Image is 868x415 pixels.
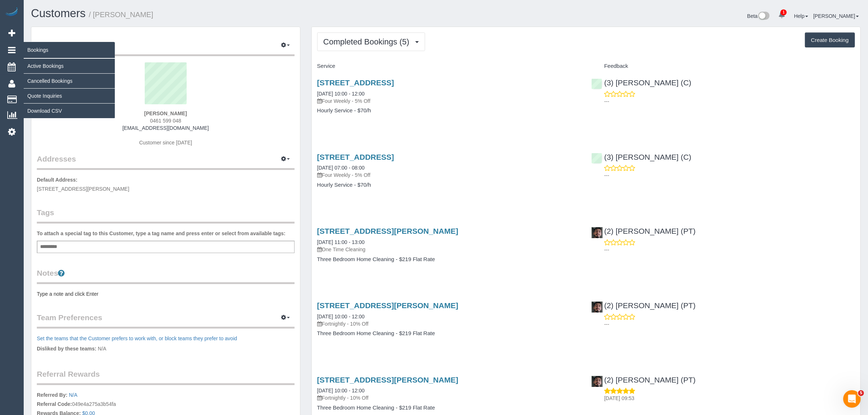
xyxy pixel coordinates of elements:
[24,104,115,118] a: Download CSV
[37,312,295,329] legend: Team Preferences
[37,207,295,224] legend: Tags
[24,42,115,58] span: Bookings
[747,13,770,19] a: Beta
[591,376,696,384] a: (2) [PERSON_NAME] (PT)
[781,9,787,15] span: 1
[24,89,115,103] a: Quote Inquiries
[775,7,789,23] a: 1
[317,227,458,235] a: [STREET_ADDRESS][PERSON_NAME]
[317,330,581,337] h4: Three Bedroom Home Cleaning - $219 Flat Rate
[758,12,770,21] img: New interface
[317,388,365,393] a: [DATE] 10:00 - 12:00
[144,110,187,116] strong: [PERSON_NAME]
[813,13,859,19] a: [PERSON_NAME]
[24,74,115,88] a: Cancelled Bookings
[317,153,394,161] a: [STREET_ADDRESS]
[317,171,581,179] p: Four Weekly - 5% Off
[317,246,581,253] p: One Time Cleaning
[592,227,603,238] img: (2) Reggy Cogulet (PT)
[604,246,855,253] p: ---
[591,301,696,310] a: (2) [PERSON_NAME] (PT)
[604,98,855,105] p: ---
[794,13,808,19] a: Help
[592,302,603,313] img: (2) Reggy Cogulet (PT)
[591,153,691,161] a: (3) [PERSON_NAME] (C)
[37,268,295,284] legend: Notes
[317,301,458,310] a: [STREET_ADDRESS][PERSON_NAME]
[98,346,106,352] span: N/A
[591,63,855,69] h4: Feedback
[317,182,581,188] h4: Hourly Service - $70/h
[604,395,855,402] p: [DATE] 09:53
[317,405,581,411] h4: Three Bedroom Home Cleaning - $219 Flat Rate
[591,78,691,87] a: (3) [PERSON_NAME] (C)
[37,186,129,192] span: [STREET_ADDRESS][PERSON_NAME]
[317,165,365,171] a: [DATE] 07:00 - 08:00
[37,369,295,385] legend: Referral Rewards
[31,7,86,20] a: Customers
[317,108,581,114] h4: Hourly Service - $70/h
[37,345,96,352] label: Disliked by these teams:
[591,227,696,235] a: (2) [PERSON_NAME] (PT)
[317,91,365,97] a: [DATE] 10:00 - 12:00
[37,230,285,237] label: To attach a special tag to this Customer, type a tag name and press enter or select from availabl...
[37,176,78,183] label: Default Address:
[139,140,192,146] span: Customer since [DATE]
[24,59,115,73] a: Active Bookings
[805,32,855,48] button: Create Booking
[150,118,182,124] span: 0461 599 048
[317,239,365,245] a: [DATE] 11:00 - 13:00
[858,390,864,396] span: 5
[89,11,153,19] small: / [PERSON_NAME]
[323,37,413,46] span: Completed Bookings (5)
[317,314,365,319] a: [DATE] 10:00 - 12:00
[122,125,209,131] a: [EMAIL_ADDRESS][DOMAIN_NAME]
[604,172,855,179] p: ---
[592,376,603,387] img: (2) Reggy Cogulet (PT)
[37,391,67,399] label: Referred By:
[317,97,581,105] p: Four Weekly - 5% Off
[37,40,295,56] legend: Customer Info
[843,390,861,408] iframe: Intercom live chat
[317,394,581,402] p: Fortnightly - 10% Off
[24,58,115,119] ul: Bookings
[37,336,237,341] a: Set the teams that the Customer prefers to work with, or block teams they prefer to avoid
[4,7,19,18] img: Automaid Logo
[317,63,581,69] h4: Service
[317,320,581,327] p: Fortnightly - 10% Off
[69,392,77,398] a: N/A
[37,290,295,298] pre: Type a note and click Enter
[317,78,394,87] a: [STREET_ADDRESS]
[317,32,425,51] button: Completed Bookings (5)
[37,400,72,408] label: Referral Code:
[317,256,581,263] h4: Three Bedroom Home Cleaning - $219 Flat Rate
[317,376,458,384] a: [STREET_ADDRESS][PERSON_NAME]
[604,321,855,328] p: ---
